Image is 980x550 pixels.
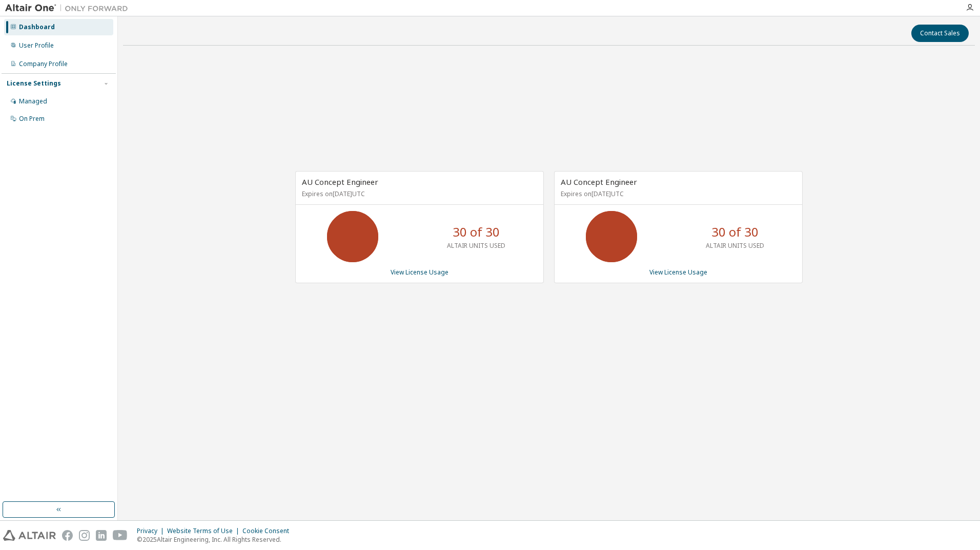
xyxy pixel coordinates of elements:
[7,79,61,88] div: License Settings
[19,115,45,123] div: On Prem
[561,177,637,187] span: AU Concept Engineer
[391,268,448,277] a: View License Usage
[5,3,133,13] img: Altair One
[137,535,295,544] p: © 2025 Altair Engineering, Inc. All Rights Reserved.
[561,189,793,198] p: Expires on [DATE] UTC
[19,97,47,105] div: Managed
[302,177,378,187] span: AU Concept Engineer
[911,25,969,42] button: Contact Sales
[113,530,128,541] img: youtube.svg
[649,268,707,277] a: View License Usage
[706,241,764,250] p: ALTAIR UNITS USED
[453,223,500,241] p: 30 of 30
[19,60,68,68] div: Company Profile
[447,241,505,250] p: ALTAIR UNITS USED
[242,527,295,535] div: Cookie Consent
[3,530,56,541] img: altair_logo.svg
[302,189,535,198] p: Expires on [DATE] UTC
[96,530,107,541] img: linkedin.svg
[19,23,55,31] div: Dashboard
[79,530,90,541] img: instagram.svg
[62,530,73,541] img: facebook.svg
[19,41,54,50] div: User Profile
[711,223,759,241] p: 30 of 30
[137,527,167,535] div: Privacy
[167,527,242,535] div: Website Terms of Use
